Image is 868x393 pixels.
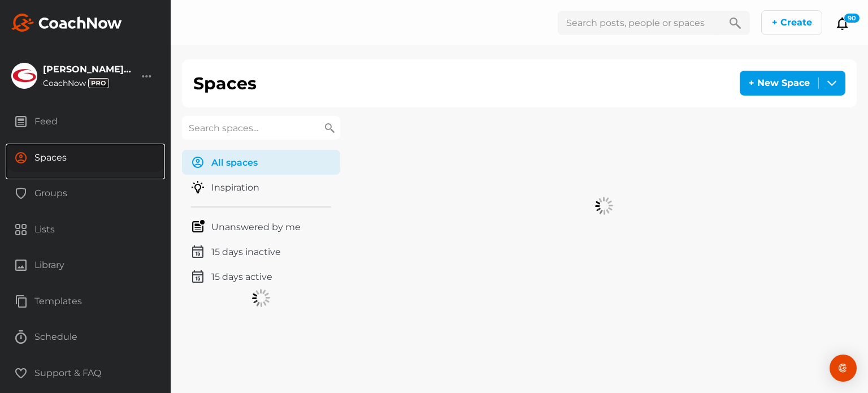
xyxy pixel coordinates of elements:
[211,246,281,258] p: 15 days inactive
[6,287,165,316] div: Templates
[191,270,205,283] img: menuIcon
[211,157,258,169] p: All spaces
[844,13,860,23] div: 90
[12,63,37,88] img: square_0aee7b555779b671652530bccc5f12b4.jpg
[6,179,165,215] a: Groups
[6,251,165,287] a: Library
[6,144,165,172] div: Spaces
[6,323,165,359] a: Schedule
[191,245,205,258] img: menuIcon
[6,107,165,144] a: Feed
[182,116,340,140] input: Search spaces...
[595,197,613,215] img: G6gVgL6ErOh57ABN0eRmCEwV0I4iEi4d8EwaPGI0tHgoAbU4EAHFLEQAh+QQFCgALACwIAA4AGAASAAAEbHDJSesaOCdk+8xg...
[740,71,818,95] div: + New Space
[11,14,122,32] img: svg+xml;base64,PHN2ZyB3aWR0aD0iMTk2IiBoZWlnaHQ9IjMyIiB2aWV3Qm94PSIwIDAgMTk2IDMyIiBmaWxsPSJub25lIi...
[191,156,205,169] img: menuIcon
[211,271,272,283] p: 15 days active
[43,65,133,74] div: [PERSON_NAME] Golf
[6,323,165,351] div: Schedule
[211,221,301,233] p: Unanswered by me
[6,251,165,279] div: Library
[6,144,165,180] a: Spaces
[6,287,165,323] a: Templates
[558,11,721,35] input: Search posts, people or spaces
[836,16,849,31] button: 90
[830,355,857,382] div: Open Intercom Messenger
[761,10,822,35] button: + Create
[6,179,165,208] div: Groups
[193,71,257,96] h1: Spaces
[6,359,165,387] div: Support & FAQ
[191,180,205,194] img: menuIcon
[6,215,165,244] div: Lists
[191,220,205,234] img: menuIcon
[252,289,270,307] img: G6gVgL6ErOh57ABN0eRmCEwV0I4iEi4d8EwaPGI0tHgoAbU4EAHFLEQAh+QQFCgALACwIAA4AGAASAAAEbHDJSesaOCdk+8xg...
[88,78,109,88] img: svg+xml;base64,PHN2ZyB3aWR0aD0iMzciIGhlaWdodD0iMTgiIHZpZXdCb3g9IjAgMCAzNyAxOCIgZmlsbD0ibm9uZSIgeG...
[43,78,133,88] div: CoachNow
[740,71,845,96] button: + New Space
[211,182,259,193] p: Inspiration
[6,107,165,136] div: Feed
[6,215,165,252] a: Lists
